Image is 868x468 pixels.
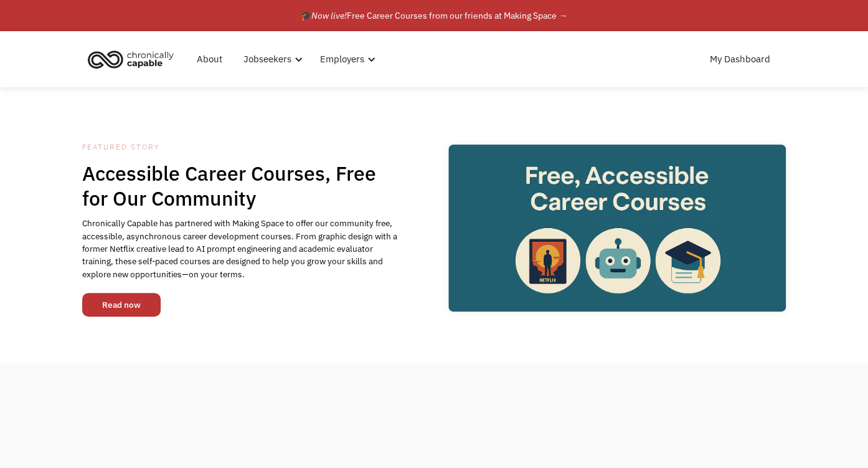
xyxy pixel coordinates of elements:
a: home [84,45,183,73]
div: 🎓 Free Career Courses from our friends at Making Space → [301,8,567,23]
a: My Dashboard [702,39,778,79]
em: Now live! [311,10,347,21]
div: Employers [313,39,379,79]
div: Jobseekers [243,52,291,67]
h1: Accessible Career Courses, Free for Our Community [82,161,399,211]
div: Chronically Capable has partnered with Making Space to offer our community free, accessible, asyn... [82,217,399,280]
div: Employers [320,52,364,67]
img: Chronically Capable logo [84,45,177,73]
div: Jobseekers [236,39,306,79]
div: Featured Story [82,140,399,155]
a: Read now [82,293,161,317]
a: About [189,39,230,79]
